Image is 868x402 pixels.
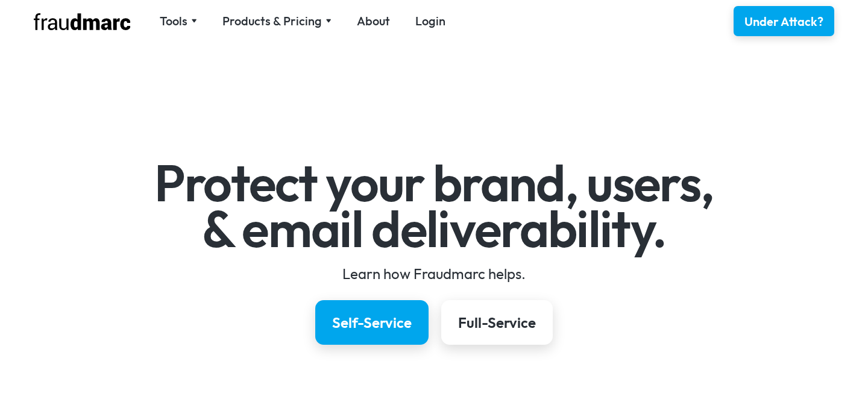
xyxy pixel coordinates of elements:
[315,300,429,345] a: Self-Service
[84,160,784,251] h1: Protect your brand, users, & email deliverability.
[84,264,784,283] div: Learn how Fraudmarc helps.
[222,13,322,30] div: Products & Pricing
[744,13,823,30] div: Under Attack?
[441,300,553,345] a: Full-Service
[222,13,332,30] div: Products & Pricing
[160,13,187,30] div: Tools
[357,13,390,30] a: About
[415,13,445,30] a: Login
[734,6,834,36] a: Under Attack?
[458,313,536,332] div: Full-Service
[332,313,412,332] div: Self-Service
[160,13,197,30] div: Tools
